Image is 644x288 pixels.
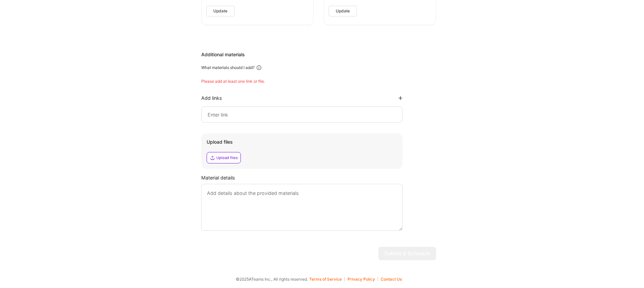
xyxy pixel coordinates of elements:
[213,8,227,14] span: Update
[207,139,397,145] div: Upload files
[216,155,238,160] div: Upload files
[378,247,436,260] button: Submit & Schedule
[381,277,402,281] button: Contact Us
[206,6,234,16] button: Update
[201,174,436,181] div: Material details
[201,79,436,84] div: Please add at least one link or file.
[309,277,345,281] button: Terms of Service
[329,6,357,16] button: Update
[210,155,215,160] i: icon Upload2
[236,276,308,283] span: © 2025 ATeams Inc., All rights reserved.
[201,51,436,58] div: Additional materials
[201,95,222,101] div: Add links
[256,65,262,71] i: icon Info
[207,111,397,119] input: Enter link
[336,8,350,14] span: Update
[201,65,255,70] div: What materials should I add?
[398,96,402,100] i: icon PlusBlackFlat
[347,277,378,281] button: Privacy Policy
